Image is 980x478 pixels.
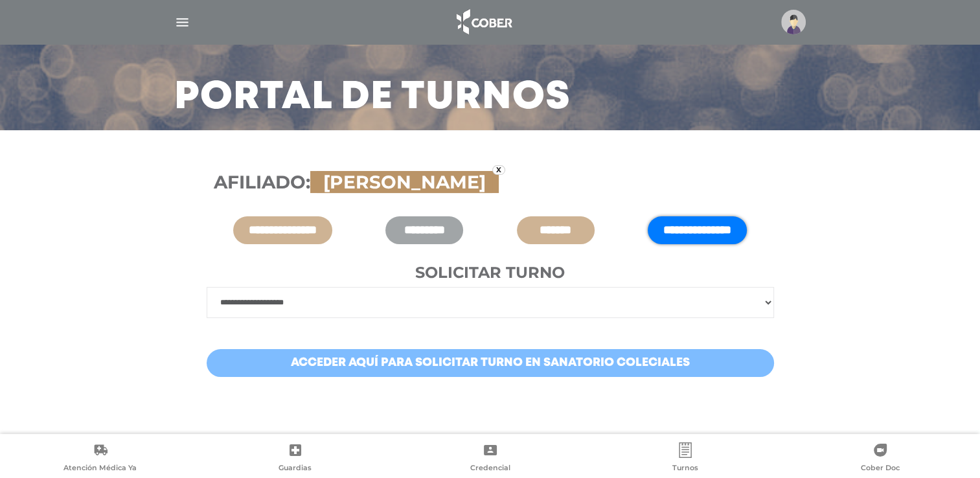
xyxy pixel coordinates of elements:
[3,442,198,475] a: Atención Médica Ya
[470,463,510,475] span: Credencial
[672,463,698,475] span: Turnos
[207,264,774,282] h4: Solicitar turno
[279,463,312,475] span: Guardias
[781,10,806,34] img: profile-placeholder.svg
[207,349,774,377] a: Acceder aquí para solicitar turno en Sanatorio Coleciales
[174,14,190,30] img: Cober_menu-lines-white.svg
[317,171,492,193] span: [PERSON_NAME]
[174,81,571,115] h3: Portal de turnos
[861,463,900,475] span: Cober Doc
[450,6,518,38] img: logo_cober_home-white.png
[393,442,587,475] a: Credencial
[63,463,137,475] span: Atención Médica Ya
[587,442,782,475] a: Turnos
[492,165,505,175] a: x
[782,442,977,475] a: Cober Doc
[214,172,767,194] h3: Afiliado:
[198,442,393,475] a: Guardias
